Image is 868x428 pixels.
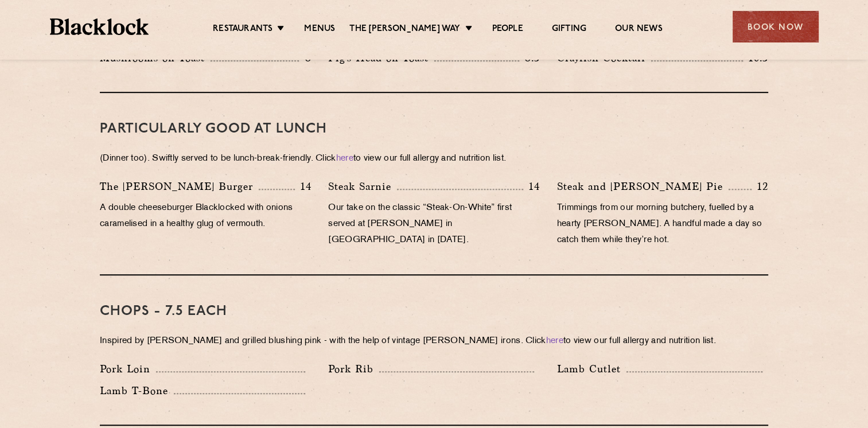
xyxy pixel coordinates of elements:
[100,151,768,167] p: (Dinner too). Swiftly served to be lunch-break-friendly. Click to view our full allergy and nutri...
[100,333,768,349] p: Inspired by [PERSON_NAME] and grilled blushing pink - with the help of vintage [PERSON_NAME] iron...
[100,178,259,194] p: The [PERSON_NAME] Burger
[328,178,397,194] p: Steak Sarnie
[328,361,379,377] p: Pork Rib
[213,24,273,36] a: Restaurants
[304,24,335,36] a: Menus
[100,200,311,232] p: A double cheeseburger Blacklocked with onions caramelised in a healthy glug of vermouth.
[50,18,149,35] img: BL_Textured_Logo-footer-cropped.svg
[552,24,586,36] a: Gifting
[546,337,563,345] a: here
[295,179,312,194] p: 14
[557,200,768,248] p: Trimmings from our morning butchery, fuelled by a hearty [PERSON_NAME]. A handful made a day so c...
[100,361,156,377] p: Pork Loin
[523,179,540,194] p: 14
[100,383,174,399] p: Lamb T-Bone
[336,154,353,163] a: here
[100,122,768,137] h3: PARTICULARLY GOOD AT LUNCH
[557,178,729,194] p: Steak and [PERSON_NAME] Pie
[328,200,539,248] p: Our take on the classic “Steak-On-White” first served at [PERSON_NAME] in [GEOGRAPHIC_DATA] in [D...
[557,361,626,377] p: Lamb Cutlet
[752,179,768,194] p: 12
[615,24,663,36] a: Our News
[349,24,460,36] a: The [PERSON_NAME] Way
[100,304,768,319] h3: Chops - 7.5 each
[733,11,819,42] div: Book Now
[492,24,523,36] a: People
